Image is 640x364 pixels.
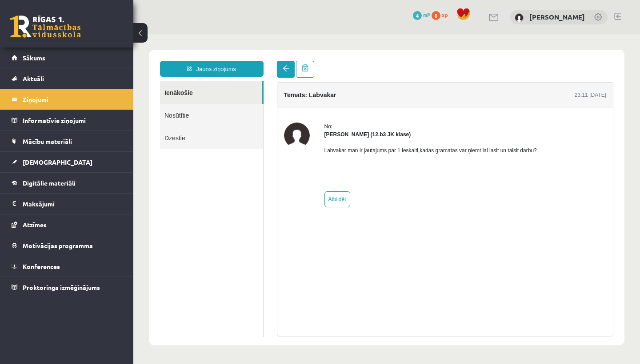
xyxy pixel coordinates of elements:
a: Konferences [12,256,122,277]
div: 23:11 [DATE] [441,57,473,65]
legend: Informatīvie ziņojumi [23,110,122,131]
legend: Ziņojumi [23,89,122,110]
p: Labvakar man ir jautajums par 1 ieskaiti,kadas gramatas var ņiemt lai lasit un taisit darbu? [191,112,404,120]
a: Mācību materiāli [12,131,122,151]
a: Rīgas 1. Tālmācības vidusskola [10,16,81,38]
strong: [PERSON_NAME] (12.b3 JK klase) [191,97,278,103]
span: Motivācijas programma [23,241,93,249]
span: mP [423,11,430,18]
a: [DEMOGRAPHIC_DATA] [12,152,122,172]
a: Ziņojumi [12,89,122,110]
span: 4 [413,11,422,20]
a: Jauns ziņojums [27,27,130,43]
img: Zlata Stankeviča [151,88,176,114]
span: Mācību materiāli [23,137,72,145]
a: Aktuāli [12,68,122,89]
h4: Temats: Labvakar [151,57,203,64]
a: [PERSON_NAME] [529,12,585,21]
span: Aktuāli [23,75,44,83]
a: Digitālie materiāli [12,173,122,193]
span: Atzīmes [23,221,47,229]
a: Ienākošie [27,47,128,70]
span: Sākums [23,54,45,62]
a: Proktoringa izmēģinājums [12,277,122,297]
a: Atzīmes [12,214,122,235]
a: Dzēstie [27,92,130,115]
span: Proktoringa izmēģinājums [23,283,100,291]
img: Anna Marija Rozentale [515,13,524,22]
a: Maksājumi [12,194,122,214]
a: Sākums [12,47,122,68]
div: No: [191,88,404,96]
a: Motivācijas programma [12,235,122,256]
a: 0 xp [432,11,452,18]
legend: Maksājumi [23,194,122,214]
a: Informatīvie ziņojumi [12,110,122,131]
a: Nosūtītie [27,70,130,92]
span: xp [442,11,448,18]
a: Atbildēt [191,157,217,173]
span: Digitālie materiāli [23,179,76,187]
a: 4 mP [413,11,430,18]
span: 0 [432,11,440,20]
span: Konferences [23,262,60,270]
span: [DEMOGRAPHIC_DATA] [23,158,92,166]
